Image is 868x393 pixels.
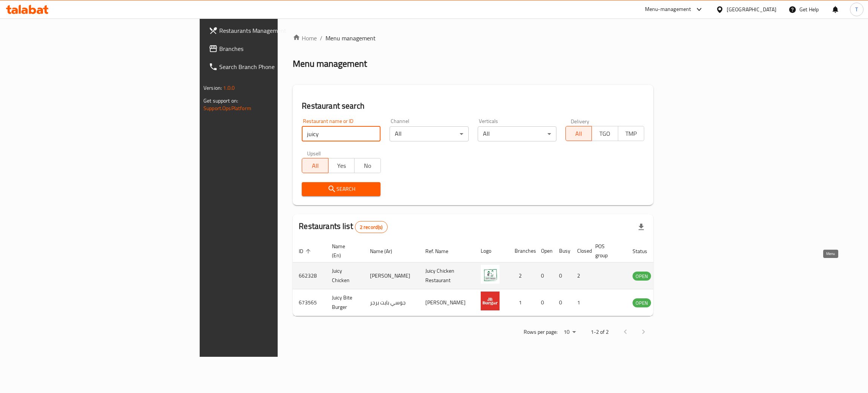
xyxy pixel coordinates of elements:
td: جوسي بايت برجر [364,289,419,316]
span: 1.0.0 [223,83,235,93]
span: Search [308,184,374,194]
a: Support.OpsPlatform [203,103,251,113]
span: All [305,160,325,171]
input: Search for restaurant name or ID.. [302,126,381,141]
td: 1 [509,289,535,316]
img: Juicy Bite Burger [481,292,500,310]
label: Delivery [571,118,590,124]
button: TMP [618,126,644,141]
a: Branches [203,40,345,58]
button: All [302,158,328,173]
td: 2 [571,263,589,289]
td: 0 [553,263,571,289]
a: Search Branch Phone [203,58,345,76]
div: All [478,126,556,141]
p: Rows per page: [524,327,558,337]
div: Rows per page: [561,327,579,338]
th: Logo [475,239,509,263]
button: TGO [591,126,618,141]
p: 1-2 of 2 [591,327,609,337]
h2: Restaurants list [299,221,387,233]
span: Get support on: [203,96,238,106]
button: Yes [328,158,355,173]
td: 0 [535,289,553,316]
label: Upsell [307,150,321,156]
span: All [569,128,589,139]
div: All [390,126,468,141]
span: POS group [595,242,617,260]
span: Branches [219,44,339,53]
th: Closed [571,239,589,263]
span: OPEN [633,299,651,307]
span: Name (En) [332,242,355,260]
div: [GEOGRAPHIC_DATA] [727,5,776,14]
span: Ref. Name [425,247,458,256]
span: 2 record(s) [355,224,387,231]
span: Status [633,247,657,256]
th: Busy [553,239,571,263]
td: 1 [571,289,589,316]
td: [PERSON_NAME] [419,289,475,316]
a: Restaurants Management [203,21,345,40]
td: Juicy Chicken [326,263,364,289]
div: Export file [632,218,650,236]
h2: Restaurant search [302,100,644,112]
td: [PERSON_NAME] [364,263,419,289]
th: Open [535,239,553,263]
td: 0 [553,289,571,316]
span: T [855,5,858,14]
span: Restaurants Management [219,26,339,35]
td: Juicy Chicken Restaurant [419,263,475,289]
table: enhanced table [293,239,692,316]
nav: breadcrumb [293,34,653,43]
span: TMP [621,128,641,139]
span: No [358,160,377,171]
span: ID [299,247,313,256]
span: Menu management [325,34,376,43]
img: Juicy Chicken [481,265,500,284]
span: Version: [203,83,222,93]
button: Search [302,182,381,196]
td: Juicy Bite Burger [326,289,364,316]
div: Total records count [355,221,388,233]
div: Menu-management [645,5,691,14]
button: All [565,126,592,141]
span: Search Branch Phone [219,62,339,71]
th: Branches [509,239,535,263]
td: 0 [535,263,553,289]
span: TGO [595,128,615,139]
td: 2 [509,263,535,289]
span: Yes [332,160,351,171]
span: OPEN [633,272,651,281]
button: No [354,158,381,173]
span: Name (Ar) [370,247,402,256]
